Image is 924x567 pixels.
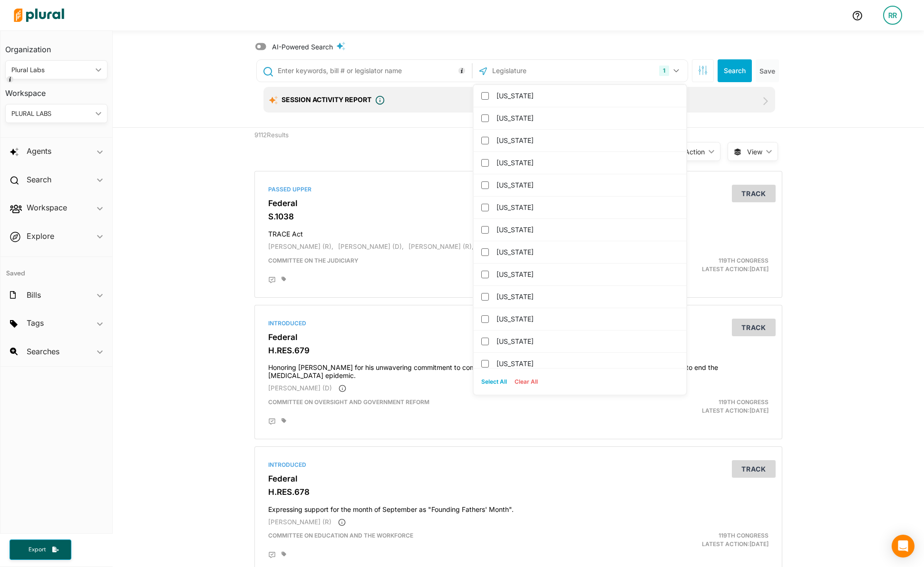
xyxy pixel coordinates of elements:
button: Clear All [511,375,542,389]
div: Add tags [282,418,286,424]
h3: H.RES.679 [268,346,768,355]
h4: Expressing support for the month of September as "Founding Fathers' Month". [268,501,768,514]
span: [PERSON_NAME] (R), [268,243,333,250]
span: [PERSON_NAME] (D) [268,384,332,392]
label: [US_STATE] [496,312,677,326]
input: Enter keywords, bill # or legislator name [277,62,469,80]
h2: Agents [27,146,51,156]
div: PLURAL LABS [11,109,92,119]
span: Committee on Education and the Workforce [268,532,413,539]
button: Track [732,185,776,202]
div: 9112 Results [247,128,383,164]
h2: Workspace [27,202,67,213]
div: Add Position Statement [268,551,276,559]
button: 1 [655,62,685,80]
input: Legislature [491,62,593,80]
div: Introduced [268,319,768,328]
h4: TRACE Act [268,226,768,238]
h3: Federal [268,474,768,483]
span: Search Filters [698,66,708,74]
label: [US_STATE] [496,111,677,125]
label: [US_STATE] [496,334,677,349]
h2: Searches [27,346,59,357]
span: [PERSON_NAME] (R) [268,518,331,526]
label: [US_STATE] [496,290,677,304]
span: View [747,147,762,157]
div: Add Position Statement [268,418,276,425]
button: Save [756,59,779,82]
button: Track [732,460,776,478]
label: [US_STATE] [496,223,677,237]
span: [PERSON_NAME] (D), [338,243,404,250]
div: Passed Upper [268,185,768,194]
label: [US_STATE] [496,267,677,282]
label: [US_STATE] [496,357,677,371]
h3: Organization [5,36,107,57]
h3: S.1038 [268,212,768,221]
h3: Federal [268,198,768,208]
span: Export [22,546,52,554]
div: Open Intercom Messenger [892,535,914,558]
button: Export [10,539,71,560]
div: Add tags [282,551,286,557]
span: 119th Congress [719,257,768,264]
div: Add tags [282,276,286,282]
h2: Bills [27,290,41,300]
div: Plural Labs [11,65,92,75]
h3: Federal [268,332,768,342]
h2: Search [27,174,51,185]
label: [US_STATE] [496,245,677,259]
div: Latest Action: [DATE] [604,256,776,274]
h4: Honoring [PERSON_NAME] for his unwavering commitment to communities of color, the [DEMOGRAPHIC_DA... [268,359,768,380]
span: AI-Powered Search [272,42,333,52]
span: 119th Congress [719,532,768,539]
a: RR [875,2,910,28]
h2: Explore [27,231,54,241]
div: RR [883,6,902,25]
span: [PERSON_NAME] (R), [409,243,474,250]
span: 119th Congress [719,398,768,406]
button: Search [718,59,752,82]
label: [US_STATE] [496,133,677,148]
h3: Workspace [5,79,107,100]
span: Committee on the Judiciary [268,257,359,264]
label: [US_STATE] [496,200,677,215]
label: [US_STATE] [496,89,677,103]
h3: H.RES.678 [268,487,768,497]
h2: Tags [27,318,44,328]
button: Select All [477,375,511,389]
div: Tooltip anchor [6,75,14,84]
h4: Saved [0,257,112,280]
div: Add Position Statement [268,276,276,284]
div: 1 [659,66,669,76]
div: Latest Action: [DATE] [604,398,776,415]
div: Tooltip anchor [457,66,466,75]
div: Introduced [268,461,768,469]
span: Session Activity Report [282,95,371,104]
div: Latest Action: [DATE] [604,531,776,548]
button: Track [732,319,776,336]
label: [US_STATE] [496,178,677,192]
span: Committee on Oversight and Government Reform [268,398,429,406]
label: [US_STATE] [496,156,677,170]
